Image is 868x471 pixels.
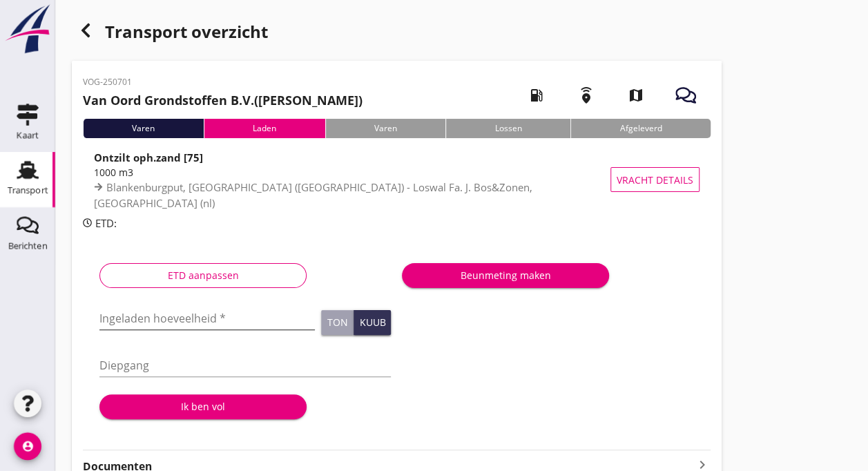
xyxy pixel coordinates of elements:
div: 1000 m3 [94,165,617,180]
span: Blankenburgput, [GEOGRAPHIC_DATA] ([GEOGRAPHIC_DATA]) - Loswal Fa. J. Bos&Zonen, [GEOGRAPHIC_DATA... [94,180,532,210]
div: Varen [83,119,204,138]
div: Laden [204,119,325,138]
div: Ton [327,318,347,327]
strong: Ontzilt oph.zand [75] [94,151,203,164]
button: Ik ben vol [99,394,307,419]
div: Beunmeting maken [413,268,598,282]
button: Beunmeting maken [402,263,609,288]
input: Ingeladen hoeveelheid * [99,307,315,329]
span: Vracht details [617,173,693,187]
i: local_gas_station [517,76,556,115]
div: Ik ben vol [110,399,296,414]
div: Kaart [17,131,39,140]
button: Ton [321,310,354,335]
strong: Van Oord Grondstoffen B.V. [83,92,254,108]
i: account_circle [14,432,41,460]
div: Transport overzicht [72,17,722,50]
div: Lossen [445,119,570,138]
p: VOG-250701 [83,76,363,88]
h2: ([PERSON_NAME]) [83,91,363,110]
div: Kuub [359,318,385,327]
button: Kuub [354,310,391,335]
div: ETD aanpassen [111,268,295,282]
div: Varen [325,119,446,138]
img: logo-small.a267ee39.svg [3,3,52,55]
i: emergency_share [567,76,606,115]
button: Vracht details [610,167,700,192]
span: ETD: [95,216,117,230]
button: ETD aanpassen [99,263,307,288]
input: Diepgang [99,354,391,376]
a: Ontzilt oph.zand [75]1000 m3Blankenburgput, [GEOGRAPHIC_DATA] ([GEOGRAPHIC_DATA]) - Loswal Fa. J.... [83,149,711,210]
div: Berichten [8,241,48,250]
div: Afgeleverd [570,119,711,138]
div: Transport [8,186,48,195]
i: map [617,76,655,115]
